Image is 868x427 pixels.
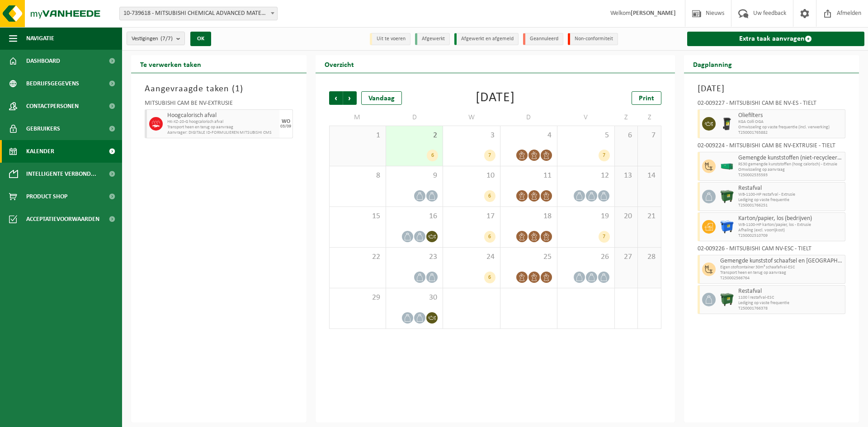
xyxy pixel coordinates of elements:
[523,33,563,45] li: Geannuleerd
[684,55,741,73] h2: Dagplanning
[738,197,843,203] span: Lediging op vaste frequentie
[738,155,843,162] span: Gemengde kunststoffen (niet-recycleerbaar), exclusief PVC
[642,131,656,141] span: 7
[720,265,843,270] span: Eigen stofcontainer 30m³ schaafafval-ESC
[720,163,734,170] img: HK-RS-30-GN-00
[334,293,381,303] span: 29
[329,109,386,126] td: M
[391,131,438,141] span: 2
[167,112,277,119] span: Hoogcalorisch afval
[738,228,843,233] span: Afhaling (excl. voorrijkost)
[145,100,293,109] div: MITSUBISHI CAM BE NV-EXTRUSIE
[167,130,277,136] span: Aanvrager: DIGITALE ID-FORMULIEREN MITSUBISHI CMS
[720,220,734,234] img: WB-1100-HPE-BE-01
[505,171,552,181] span: 11
[720,293,734,306] img: WB-1100-HPE-GN-01
[568,33,618,45] li: Non-conformiteit
[132,32,173,46] span: Vestigingen
[26,72,79,95] span: Bedrijfsgegevens
[26,185,67,208] span: Product Shop
[505,252,552,262] span: 25
[738,112,843,119] span: Oliefilters
[698,143,846,152] div: 02-009224 - MITSUBISHI CAM BE NV-EXTRUSIE - TIELT
[738,203,843,208] span: T250001766251
[738,306,843,311] span: T250001766378
[720,270,843,276] span: Transport heen en terug op aanvraag
[738,300,843,306] span: Lediging op vaste frequentie
[484,231,495,243] div: 6
[720,258,843,265] span: Gemengde kunststof schaafsel en [GEOGRAPHIC_DATA]
[427,150,438,161] div: 6
[145,82,293,96] h3: Aangevraagde taken ( )
[329,91,343,105] span: Vorige
[484,150,495,161] div: 7
[720,117,734,131] img: WB-0240-HPE-BK-01
[687,32,865,46] a: Extra taak aanvragen
[235,84,240,94] span: 1
[484,190,495,202] div: 6
[391,252,438,262] span: 23
[448,252,495,262] span: 24
[505,211,552,221] span: 18
[619,211,633,221] span: 20
[316,55,363,73] h2: Overzicht
[642,252,656,262] span: 28
[484,272,495,283] div: 6
[557,109,614,126] td: V
[738,130,843,136] span: T250001765882
[615,109,638,126] td: Z
[127,32,185,45] button: Vestigingen(7/7)
[738,173,843,178] span: T250002535593
[562,211,609,221] span: 19
[190,32,211,46] button: OK
[698,82,846,96] h3: [DATE]
[443,109,500,126] td: W
[282,119,290,124] div: WO
[738,185,843,192] span: Restafval
[160,36,173,42] count: (7/7)
[391,293,438,303] span: 30
[639,95,654,102] span: Print
[370,33,410,45] li: Uit te voeren
[415,33,450,45] li: Afgewerkt
[26,50,60,72] span: Dashboard
[167,125,277,130] span: Transport heen en terug op aanvraag
[619,171,633,181] span: 13
[720,276,843,281] span: T250002566764
[738,233,843,239] span: T250002510709
[738,119,843,125] span: KGA Colli OGA
[119,7,278,20] span: 10-739618 - MITSUBISHI CHEMICAL ADVANCED MATERIALS NV - TIELT
[334,171,381,181] span: 8
[391,211,438,221] span: 16
[343,91,357,105] span: Volgende
[334,252,381,262] span: 22
[562,131,609,141] span: 5
[26,95,79,117] span: Contactpersonen
[738,295,843,300] span: 1100 l restafval-ESC
[391,171,438,181] span: 9
[26,140,54,163] span: Kalender
[476,91,515,105] div: [DATE]
[631,10,676,17] strong: [PERSON_NAME]
[26,117,60,140] span: Gebruikers
[448,171,495,181] span: 10
[642,211,656,221] span: 21
[698,100,846,109] div: 02-009227 - MITSUBISHI CAM BE NV-ES - TIELT
[738,162,843,167] span: RS30 gemengde kunststoffen (hoog calorisch) - Extrusie
[738,167,843,173] span: Omwisseling op aanvraag
[720,190,734,203] img: WB-1100-HPE-GN-01
[698,246,846,255] div: 02-009226 - MITSUBISHI CAM NV-ESC - TIELT
[448,211,495,221] span: 17
[120,7,277,20] span: 10-739618 - MITSUBISHI CHEMICAL ADVANCED MATERIALS NV - TIELT
[454,33,519,45] li: Afgewerkt en afgemeld
[738,192,843,197] span: WB-1100-HP restafval - Extrusie
[619,252,633,262] span: 27
[505,131,552,141] span: 4
[361,91,402,105] div: Vandaag
[738,125,843,130] span: Omwisseling op vaste frequentie (incl. verwerking)
[500,109,557,126] td: D
[448,131,495,141] span: 3
[334,211,381,221] span: 15
[738,215,843,222] span: Karton/papier, los (bedrijven)
[632,91,661,105] a: Print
